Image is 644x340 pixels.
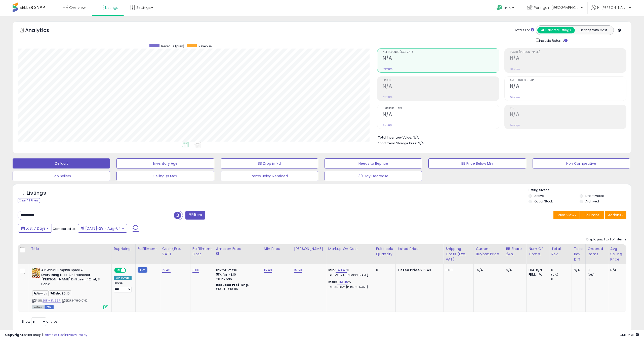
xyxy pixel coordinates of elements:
span: N/A [418,141,424,146]
div: Win BuyBox [114,276,132,280]
img: 51udMI57GcL._SL40_.jpg [32,268,40,278]
p: -41.92% Profit [PERSON_NAME] [328,274,370,277]
div: 0 [588,277,608,281]
label: Archived [585,199,599,203]
h2: N/A [510,55,626,62]
span: OFF [125,268,133,273]
a: 3.00 [192,268,199,273]
div: Title [31,246,109,251]
div: Displaying 1 to 1 of 1 items [586,237,626,242]
button: Columns [580,211,604,219]
span: Pennguin [GEOGRAPHIC_DATA] [534,5,579,10]
a: 12.45 [162,268,171,273]
div: Avg Selling Price [610,246,629,262]
div: Ordered Items [588,246,606,257]
button: 30 Day Decrease [325,171,422,181]
div: Totals For [514,28,534,33]
button: Filters [185,211,205,220]
h2: N/A [383,55,499,62]
span: N/A [477,268,483,272]
div: Cost (Exc. VAT) [162,246,188,257]
h2: N/A [383,111,499,118]
span: Profit [383,79,499,82]
span: Avg. Buybox Share [510,79,626,82]
small: Prev: N/A [510,124,520,127]
div: Listed Price [398,246,441,251]
div: Markup on Cost [328,246,372,251]
div: 0 [551,277,572,281]
span: Show: entries [21,319,58,324]
span: Profit [PERSON_NAME] [510,51,626,54]
small: Prev: N/A [510,67,520,70]
a: 15.50 [294,268,302,273]
span: ON [115,268,121,273]
span: FBM [45,305,54,309]
button: Top Sellers [13,171,110,181]
button: Actions [605,211,626,219]
a: B0FM3TJ99R [43,299,61,303]
h5: Listings [27,190,46,197]
span: Hi [PERSON_NAME] [597,5,627,10]
div: Total Rev. Diff. [574,246,583,262]
button: Save View [553,211,580,219]
label: Deactivated [585,194,604,198]
span: Retro £6.15 [49,290,71,296]
div: Fulfillable Quantity [376,246,393,257]
span: Revenue (prev) [161,44,184,48]
button: Last 7 Days [18,224,52,233]
div: FBA: n/a [529,268,545,272]
div: Shipping Costs (Exc. VAT) [446,246,471,262]
div: £10.01 - £10.85 [216,287,258,291]
div: N/A [574,268,582,272]
div: Clear All Filters [18,198,40,203]
div: ASIN: [32,268,108,309]
div: FBM: n/a [529,272,545,277]
div: 0 [376,268,392,272]
small: FBM [138,267,147,273]
small: Prev: N/A [383,96,392,99]
a: Hi [PERSON_NAME] [591,5,631,16]
button: Listings With Cost [575,27,612,33]
span: Revenue [198,44,212,48]
a: -43.47 [336,268,347,273]
small: (0%) [551,273,558,277]
li: N/A [378,134,623,140]
button: [DATE]-29 - Aug-04 [78,224,127,233]
div: £0.25 min [216,277,258,281]
i: Get Help [496,5,503,11]
th: The percentage added to the cost of goods (COGS) that forms the calculator for Min & Max prices. [326,244,374,264]
button: Selling @ Max [116,171,214,181]
b: Short Term Storage Fees: [378,141,417,145]
span: Columns [584,212,599,218]
a: -43.40 [337,279,348,284]
small: Amazon Fees. [216,251,219,256]
div: Fulfillment Cost [192,246,212,257]
a: Privacy Policy [65,332,87,337]
p: -41.83% Profit [PERSON_NAME] [328,285,370,289]
div: seller snap | | [5,333,87,337]
a: Terms of Use [43,332,64,337]
div: 0 [588,268,608,272]
div: £15.49 [398,268,439,272]
a: Help [493,1,519,16]
label: Active [534,194,544,198]
button: BB Price Below Min [428,158,526,168]
div: [PERSON_NAME] [294,246,324,251]
span: Last 7 Days [26,226,46,231]
b: Reduced Prof. Rng. [216,283,249,287]
div: BB Share 24h. [506,246,524,257]
button: Inventory Age [116,158,214,168]
span: Help [504,6,511,10]
div: % [328,280,370,289]
div: Min Price [264,246,290,251]
h2: N/A [510,83,626,90]
button: Non Competitive [533,158,630,168]
span: 2025-08-12 15:31 GMT [620,332,639,337]
b: Air Wick Pumpkin Spice & Everything Nice Air Freshener [PERSON_NAME] Diffuser, 42 ml, 3 Pack [41,268,102,288]
div: Amazon Fees [216,246,260,251]
div: % [328,268,370,277]
div: 0 [551,268,572,272]
h2: N/A [510,111,626,118]
span: All listings currently available for purchase on Amazon [32,305,44,309]
a: 15.49 [264,268,272,273]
